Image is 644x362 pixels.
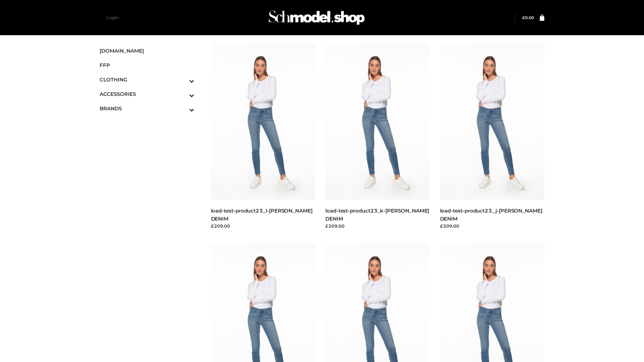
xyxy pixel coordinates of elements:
bdi: 0.00 [522,15,534,20]
span: CLOTHING [100,76,194,83]
a: BRANDSToggle Submenu [100,101,194,116]
span: FFP [100,61,194,69]
a: CLOTHINGToggle Submenu [100,72,194,87]
a: Login [107,15,118,20]
a: load-test-product23_j-[PERSON_NAME] DENIM [440,207,542,222]
span: £ [522,15,525,20]
span: BRANDS [100,105,194,112]
button: Toggle Submenu [171,72,194,87]
a: £0.00 [522,15,534,20]
a: load-test-product23_l-[PERSON_NAME] DENIM [211,207,313,222]
button: Toggle Submenu [171,101,194,116]
img: Schmodel Admin 964 [266,4,367,31]
div: £209.00 [325,223,430,229]
button: Toggle Submenu [171,87,194,101]
a: [DOMAIN_NAME] [100,44,194,58]
a: ACCESSORIESToggle Submenu [100,87,194,101]
span: ACCESSORIES [100,90,194,98]
div: £209.00 [211,223,316,229]
a: load-test-product23_k-[PERSON_NAME] DENIM [325,207,429,222]
a: FFP [100,58,194,72]
span: [DOMAIN_NAME] [100,47,194,55]
div: £209.00 [440,223,545,229]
